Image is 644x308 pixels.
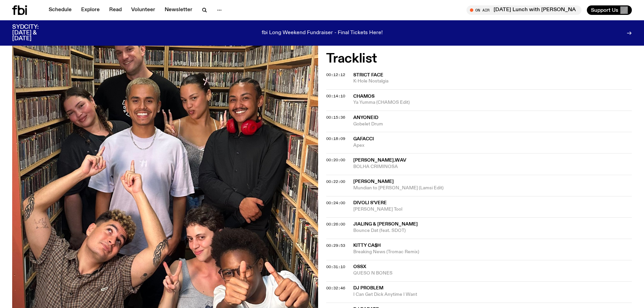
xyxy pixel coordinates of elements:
[326,243,345,248] span: 00:29:53
[353,99,632,106] span: Ya Yumma (CHAMOS Edit)
[353,164,632,170] span: BOLHA CRIMINOSA
[127,5,159,15] a: Volunteer
[353,228,632,234] span: Bounce Dat (feat. SDOT)
[353,137,374,141] span: Gafacci
[353,200,387,205] span: Divoli S'vere
[77,5,104,15] a: Explore
[105,5,126,15] a: Read
[326,72,345,77] span: 00:12:12
[326,222,345,226] button: 00:26:00
[326,180,345,184] button: 00:22:00
[591,7,618,13] span: Support Us
[353,291,632,298] span: I Can Get Dick Anytime I Want
[353,179,394,184] span: [PERSON_NAME]
[262,30,383,36] p: fbi Long Weekend Fundraiser - Final Tickets Here!
[467,5,581,15] button: On Air[DATE] Lunch with [PERSON_NAME]
[326,179,345,184] span: 00:22:00
[353,185,632,191] span: Mundian to [PERSON_NAME] (Lamsi Edit)
[353,78,632,85] span: K-Hole Nostalgia
[326,93,345,99] span: 00:14:10
[353,264,366,269] span: OSSX
[353,270,632,277] span: QUESO N BONES
[353,121,632,127] span: Gobelet Drum
[45,5,76,15] a: Schedule
[353,115,378,120] span: anyoneID
[353,206,632,213] span: [PERSON_NAME] Tool
[353,94,375,99] span: CHAMOS
[353,243,381,248] span: Kitty Ca$h
[326,244,345,247] button: 00:29:53
[326,116,345,119] button: 00:15:36
[326,53,632,65] h2: Tracklist
[353,286,383,290] span: DJ Problem
[326,264,345,269] span: 00:31:10
[353,142,632,149] span: Apex
[353,158,406,163] span: [PERSON_NAME].wav
[326,73,345,77] button: 00:12:12
[326,158,345,162] button: 00:20:00
[326,136,345,141] span: 00:18:09
[353,249,632,255] span: Breaking News (Tromac Remix)
[326,115,345,120] span: 00:15:36
[353,222,418,227] span: Jialing & [PERSON_NAME]
[326,221,345,227] span: 00:26:00
[326,285,345,291] span: 00:32:46
[12,24,55,42] h3: SYDCITY: [DATE] & [DATE]
[326,157,345,163] span: 00:20:00
[326,137,345,141] button: 00:18:09
[353,73,383,77] span: Strict Face
[587,5,632,15] button: Support Us
[326,94,345,98] button: 00:14:10
[161,5,196,15] a: Newsletter
[326,200,345,206] span: 00:24:00
[326,265,345,269] button: 00:31:10
[326,201,345,205] button: 00:24:00
[326,286,345,290] button: 00:32:46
